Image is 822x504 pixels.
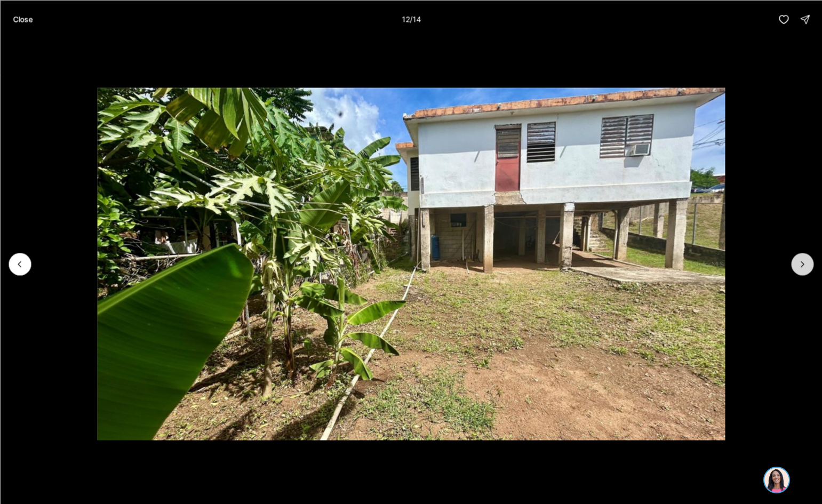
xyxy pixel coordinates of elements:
img: be3d4b55-7850-4bcb-9297-a2f9cd376e78.png [6,6,31,31]
button: Next slide [791,253,813,275]
p: 12 / 14 [402,14,421,23]
p: Close [13,15,33,23]
button: Previous slide [9,253,31,275]
button: Close [6,9,39,30]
